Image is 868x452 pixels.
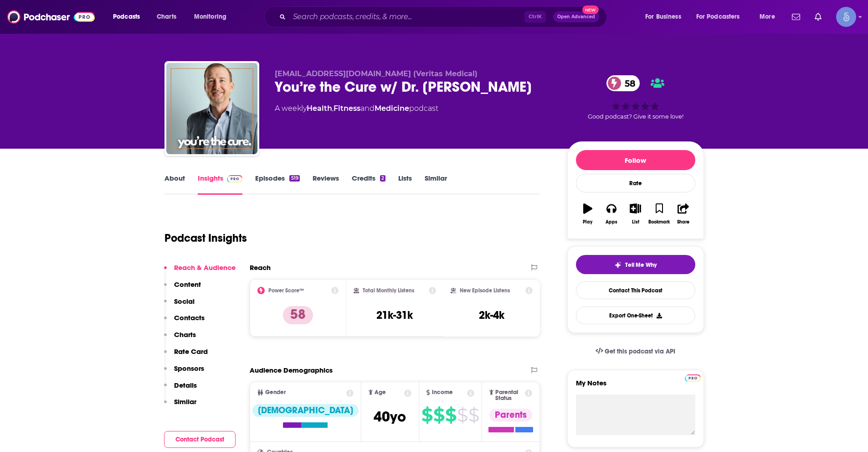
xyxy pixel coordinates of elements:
[576,281,695,299] a: Contact This Podcast
[157,10,176,23] span: Charts
[375,390,386,395] span: Age
[375,104,409,113] a: Medicine
[360,104,375,113] span: and
[677,219,689,225] div: Share
[753,10,786,24] button: open menu
[164,280,201,297] button: Content
[616,75,640,91] span: 58
[268,287,304,294] h2: Power Score™
[760,10,775,23] span: More
[380,175,385,182] div: 2
[567,69,704,126] div: 58Good podcast? Give it some love!
[398,174,412,195] a: Lists
[690,10,753,24] button: open menu
[576,174,695,192] div: Rate
[421,408,432,422] span: $
[524,11,546,23] span: Ctrl K
[788,9,804,25] a: Show notifications dropdown
[639,10,693,24] button: open menu
[623,197,647,230] button: List
[632,219,639,225] div: List
[606,75,640,91] a: 58
[376,308,413,322] h3: 21k-31k
[433,408,444,422] span: $
[7,8,95,26] img: Podchaser - Follow, Share and Rate Podcasts
[836,7,856,27] span: Logged in as Spiral5-G1
[606,219,617,225] div: Apps
[836,7,856,27] button: Show profile menu
[432,390,453,395] span: Income
[576,307,695,324] button: Export One-Sheet
[289,175,299,182] div: 519
[164,297,195,314] button: Social
[174,397,196,406] p: Similar
[582,5,599,14] span: New
[307,104,332,113] a: Health
[174,330,196,339] p: Charts
[174,364,204,373] p: Sponsors
[164,381,197,398] button: Details
[352,174,385,195] a: Credits2
[250,366,333,374] h2: Audience Demographics
[174,347,208,356] p: Rate Card
[164,174,185,195] a: About
[164,330,196,347] button: Charts
[645,10,681,23] span: For Business
[174,263,236,272] p: Reach & Audience
[625,261,657,269] span: Tell Me Why
[255,174,299,195] a: Episodes519
[334,104,360,113] a: Fitness
[811,9,825,25] a: Show notifications dropdown
[252,404,359,417] div: [DEMOGRAPHIC_DATA]
[576,255,695,274] button: tell me why sparkleTell Me Why
[583,219,592,225] div: Play
[605,348,675,355] span: Get this podcast via API
[553,11,599,22] button: Open AdvancedNew
[313,174,339,195] a: Reviews
[250,263,271,272] h2: Reach
[648,219,670,225] div: Bookmark
[600,197,623,230] button: Apps
[332,104,334,113] span: ,
[576,379,695,395] label: My Notes
[166,63,257,154] a: You’re the Cure w/ Dr. Ben Edwards
[647,197,671,230] button: Bookmark
[107,10,152,24] button: open menu
[576,197,600,230] button: Play
[460,287,510,294] h2: New Episode Listens
[164,231,247,245] h1: Podcast Insights
[289,10,524,24] input: Search podcasts, credits, & more...
[588,113,683,120] span: Good podcast? Give it some love!
[174,381,197,390] p: Details
[283,306,313,324] p: 58
[174,313,205,322] p: Contacts
[685,374,701,382] img: Podchaser Pro
[363,287,414,294] h2: Total Monthly Listens
[164,431,236,448] button: Contact Podcast
[468,408,479,422] span: $
[164,397,196,414] button: Similar
[227,175,243,182] img: Podchaser Pro
[164,263,236,280] button: Reach & Audience
[457,408,467,422] span: $
[576,150,695,170] button: Follow
[275,103,438,114] div: A weekly podcast
[188,10,238,24] button: open menu
[265,390,286,395] span: Gender
[836,7,856,27] img: User Profile
[273,6,616,27] div: Search podcasts, credits, & more...
[557,15,595,19] span: Open Advanced
[194,10,226,23] span: Monitoring
[174,297,195,306] p: Social
[685,373,701,382] a: Pro website
[198,174,243,195] a: InsightsPodchaser Pro
[164,347,208,364] button: Rate Card
[614,261,621,269] img: tell me why sparkle
[275,69,478,78] span: [EMAIL_ADDRESS][DOMAIN_NAME] (Veritas Medical)
[425,174,447,195] a: Similar
[113,10,140,23] span: Podcasts
[164,313,205,330] button: Contacts
[495,390,524,401] span: Parental Status
[671,197,695,230] button: Share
